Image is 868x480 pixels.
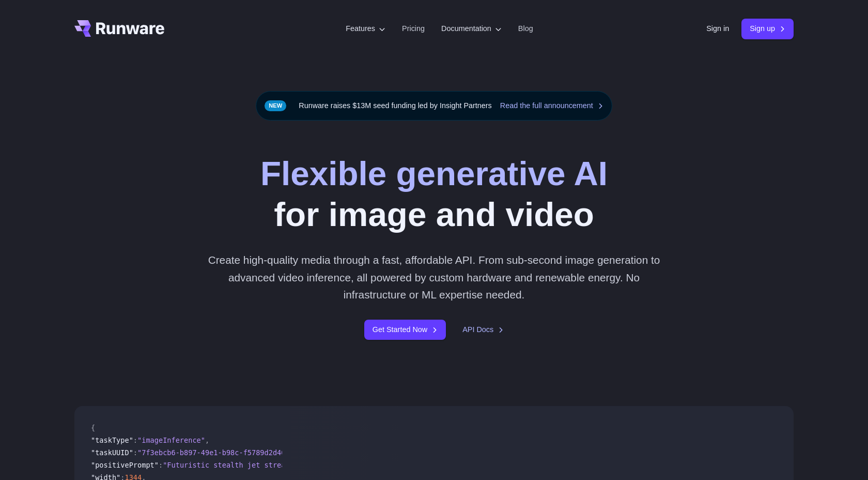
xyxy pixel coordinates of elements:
[133,436,137,444] span: :
[706,23,729,35] a: Sign in
[74,20,164,37] a: Go to /
[91,424,95,432] span: {
[441,23,502,35] label: Documentation
[500,100,603,112] a: Read the full announcement
[462,324,504,336] a: API Docs
[91,461,159,469] span: "positivePrompt"
[159,461,163,469] span: :
[260,155,608,192] strong: Flexible generative AI
[133,448,137,457] span: :
[256,91,612,121] div: Runware raises $13M seed funding led by Insight Partners
[137,448,298,457] span: "7f3ebcb6-b897-49e1-b98c-f5789d2d40d7"
[346,23,385,35] label: Features
[163,461,548,469] span: "Futuristic stealth jet streaking through a neon-lit cityscape with glowing purple exhaust"
[518,23,533,35] a: Blog
[91,436,133,444] span: "taskType"
[204,251,664,303] p: Create high-quality media through a fast, affordable API. From sub-second image generation to adv...
[741,19,794,39] a: Sign up
[91,448,133,457] span: "taskUUID"
[364,320,446,340] a: Get Started Now
[137,436,205,444] span: "imageInference"
[260,154,608,235] h1: for image and video
[402,23,425,35] a: Pricing
[205,436,209,444] span: ,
